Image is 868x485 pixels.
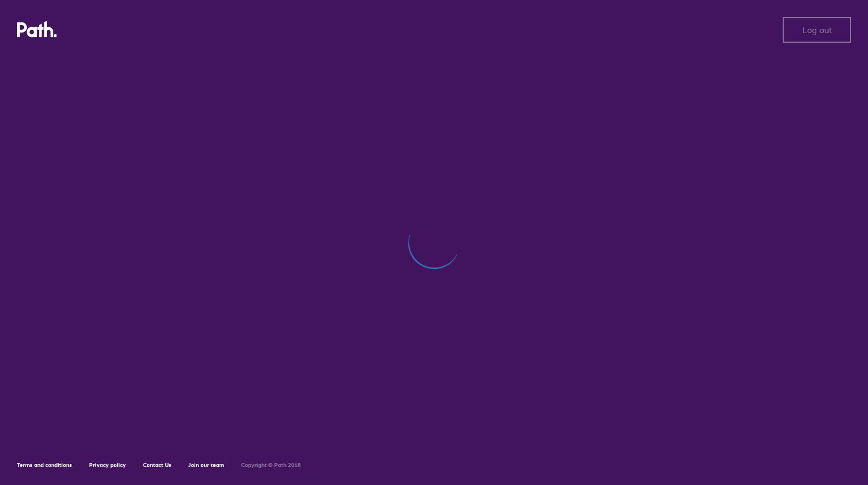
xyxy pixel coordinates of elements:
a: Join our team [188,462,224,468]
h6: Copyright © Path 2018 [241,462,301,468]
a: Privacy policy [89,462,126,468]
span: Log out [802,25,832,35]
a: Terms and conditions [17,462,72,468]
button: Log out [783,17,851,43]
a: Contact Us [143,462,171,468]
